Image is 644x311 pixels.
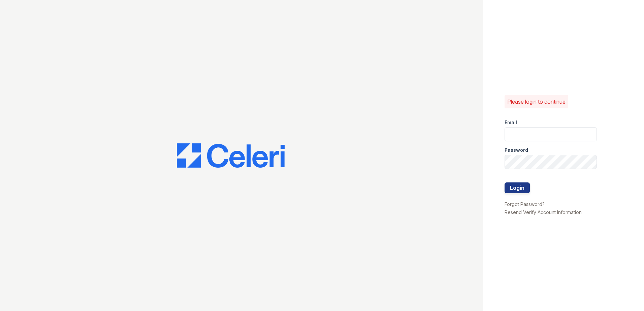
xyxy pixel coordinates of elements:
a: Resend Verify Account Information [505,209,582,215]
a: Forgot Password? [505,201,545,207]
img: CE_Logo_Blue-a8612792a0a2168367f1c8372b55b34899dd931a85d93a1a3d3e32e68fde9ad4.png [177,143,285,168]
label: Email [505,119,517,126]
label: Password [505,147,528,153]
p: Please login to continue [507,98,566,106]
button: Login [505,182,530,193]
